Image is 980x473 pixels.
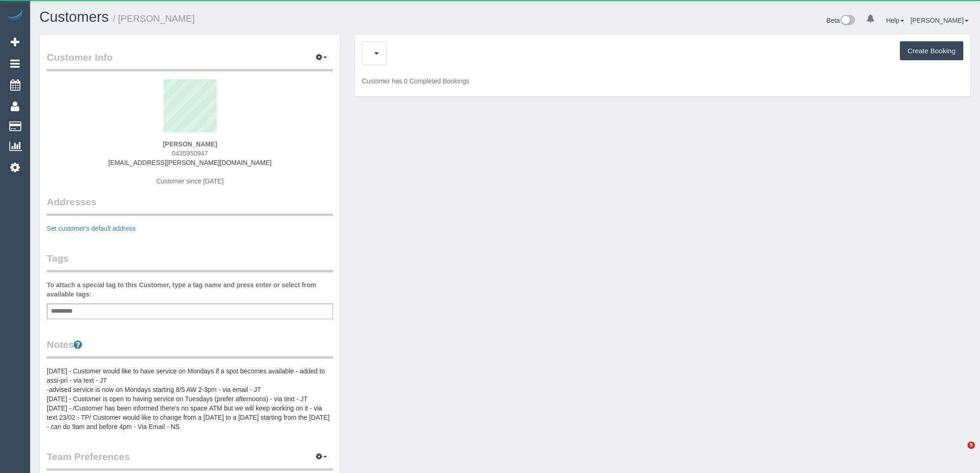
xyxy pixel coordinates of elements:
legend: Customer Info [47,50,333,71]
legend: Notes [47,338,333,359]
button: Create Booking [900,41,963,61]
img: New interface [840,15,855,27]
span: 5 [967,441,975,449]
strong: [PERSON_NAME] [163,140,217,148]
small: / [PERSON_NAME] [113,13,195,24]
a: Customers [39,9,109,25]
span: Customer since [DATE] [157,177,224,185]
a: Set customer's default address [47,225,136,232]
a: [EMAIL_ADDRESS][PERSON_NAME][DOMAIN_NAME] [108,159,271,166]
span: 0435950947 [172,150,208,157]
label: To attach a special tag to this Customer, type a tag name and press enter or select from availabl... [47,280,333,299]
a: [PERSON_NAME] [911,17,968,24]
legend: Team Preferences [47,450,333,471]
a: Help [886,17,904,24]
a: Beta [827,17,855,24]
iframe: Intercom live chat [949,441,971,464]
legend: Tags [47,252,333,272]
img: Automaid Logo [6,9,24,22]
p: Customer has 0 Completed Bookings [362,76,963,86]
pre: [DATE] - Customer would like to have service on Mondays if a spot becomes available - added to as... [47,366,333,431]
